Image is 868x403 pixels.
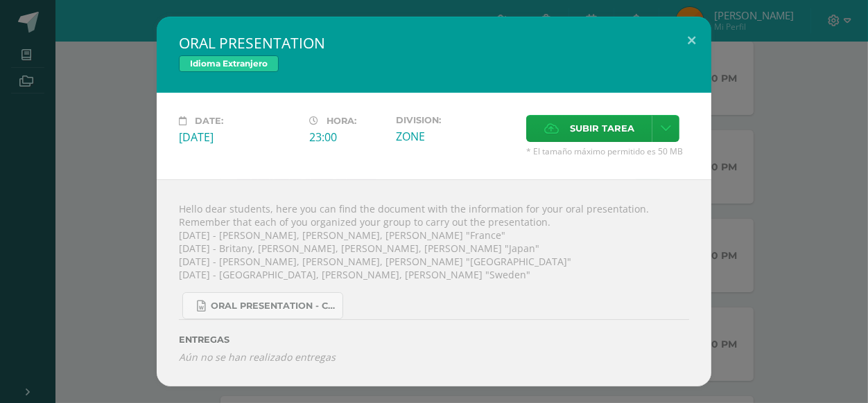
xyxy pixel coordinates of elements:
[179,55,279,72] span: Idioma Extranjero
[179,33,689,53] h2: ORAL PRESENTATION
[179,129,298,145] div: [DATE]
[179,350,689,364] i: Aún no se han realizado entregas
[309,129,385,145] div: 23:00
[195,116,223,126] span: Date:
[396,115,515,125] label: Division:
[570,116,634,141] span: Subir tarea
[157,179,711,386] div: Hello dear students, here you can find the document with the information for your oral presentati...
[396,129,515,144] div: ZONE
[526,145,689,157] span: * El tamaño máximo permitido es 50 MB
[179,334,689,345] label: ENTREGAS
[182,292,343,319] a: ORAL PRESENTATION - COUNTRY.docx
[327,116,356,126] span: Hora:
[211,301,336,312] span: ORAL PRESENTATION - COUNTRY.docx
[672,17,711,64] button: Close (Esc)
